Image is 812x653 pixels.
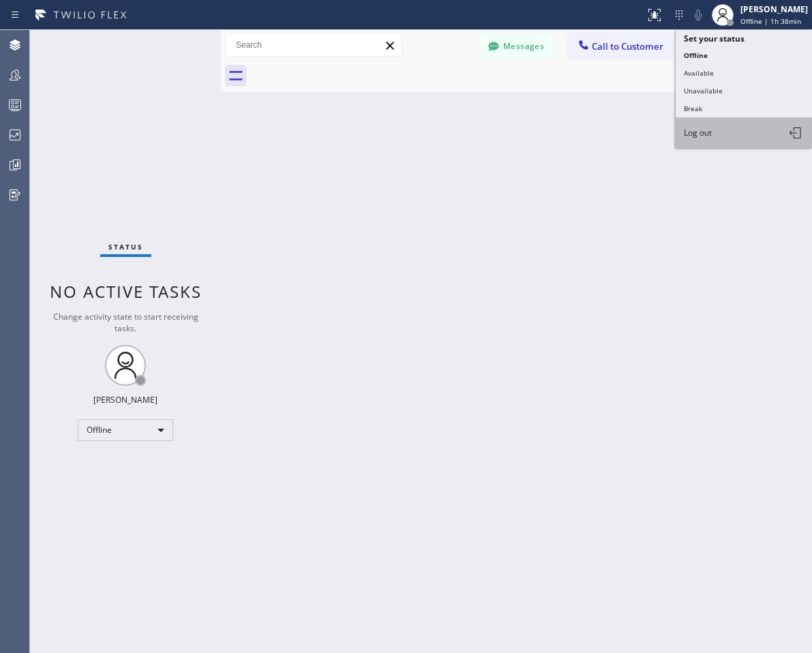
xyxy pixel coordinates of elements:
[568,33,672,59] button: Call to Customer
[53,311,198,334] span: Change activity state to start receiving tasks.
[740,16,801,26] span: Offline | 1h 38min
[50,280,202,303] span: No active tasks
[592,40,663,52] span: Call to Customer
[93,394,157,406] div: [PERSON_NAME]
[689,5,708,25] button: Mute
[108,242,143,252] span: Status
[226,34,402,56] input: Search
[78,419,173,441] div: Offline
[479,33,554,59] button: Messages
[740,3,808,15] div: [PERSON_NAME]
